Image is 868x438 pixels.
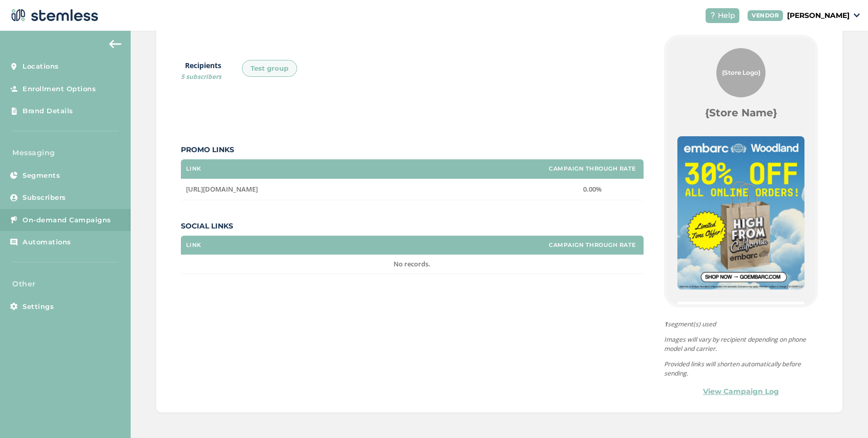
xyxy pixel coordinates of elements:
label: 0.00% [546,185,638,194]
label: Campaign Through Rate [549,242,636,248]
label: Promo Links [181,144,644,155]
span: Subscribers [23,193,66,203]
span: segment(s) used [664,320,818,329]
label: {Store Name} [705,106,777,120]
span: No records. [394,259,430,268]
p: [PERSON_NAME] [787,10,850,21]
span: Brand Details [23,106,73,116]
span: Help [718,10,735,21]
span: Enrollment Options [23,84,96,94]
span: Locations [23,61,59,72]
label: https://goembarc.com/ [186,185,536,194]
span: 5 subscribers [181,72,221,81]
span: Automations [23,237,71,247]
span: On-demand Campaigns [23,215,111,225]
span: Segments [23,171,60,181]
img: logo-dark-0685b13c.svg [8,5,98,26]
span: [URL][DOMAIN_NAME] [186,184,258,194]
label: Social Links [181,221,644,232]
div: VENDOR [748,10,783,21]
p: Images will vary by recipient depending on phone model and carrier. [664,335,818,353]
img: icon-help-white-03924b79.svg [710,12,716,18]
label: Campaign Through Rate [549,165,636,172]
span: 0.00% [583,184,602,194]
img: icon_down-arrow-small-66adaf34.svg [854,13,860,17]
img: zyEU3qtEJCcS1VWQnIO6OMlTfJPn5VMRPNtbvchV.jpg [677,136,804,289]
iframe: Chat Widget [817,389,868,438]
a: View Campaign Log [703,386,779,397]
label: Link [186,165,201,172]
span: {Store Logo} [722,68,760,77]
label: Link [186,242,201,248]
div: Test group [242,60,297,77]
img: icon-arrow-back-accent-c549486e.svg [109,40,121,48]
strong: 1 [664,320,668,328]
span: Settings [23,302,54,312]
p: Provided links will shorten automatically before sending. [664,360,818,378]
label: Recipients [181,60,221,81]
